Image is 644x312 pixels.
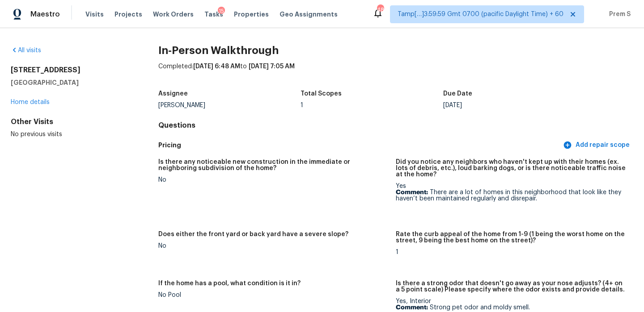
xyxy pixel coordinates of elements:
div: [PERSON_NAME] [158,102,301,108]
div: No Pool [158,292,389,298]
p: Strong pet odor and moldy smell. [396,304,626,311]
div: Other Visits [11,117,130,126]
span: Geo Assignments [280,10,338,19]
div: [DATE] [443,102,586,108]
button: Add repair scope [561,137,633,154]
div: No [158,177,389,183]
h5: Due Date [443,91,472,97]
div: Completed: to [158,62,633,85]
div: 1 [396,249,626,255]
span: No previous visits [11,131,62,137]
b: Comment: [396,304,428,311]
div: Yes, Interior [396,298,626,311]
h5: Did you notice any neighbors who haven't kept up with their homes (ex. lots of debris, etc.), lou... [396,159,626,178]
h5: Assignee [158,91,188,97]
span: Add repair scope [565,140,630,151]
div: 1 [301,102,443,108]
a: Home details [11,99,50,105]
h2: In-Person Walkthrough [158,46,633,55]
div: 488 [377,5,383,14]
b: Comment: [396,189,428,196]
h5: Pricing [158,141,561,150]
h5: Is there a strong odor that doesn't go away as your nose adjusts? (4+ on a 5 point scale) Please ... [396,280,626,293]
div: Yes [396,183,626,202]
span: Visits [85,10,104,19]
span: Prem S [606,10,631,19]
h5: If the home has a pool, what condition is it in? [158,280,301,287]
span: [DATE] 6:48 AM [193,63,240,70]
span: [DATE] 7:05 AM [249,63,295,70]
h5: Does either the front yard or back yard have a severe slope? [158,231,348,237]
span: Work Orders [153,10,194,19]
h5: Rate the curb appeal of the home from 1-9 (1 being the worst home on the street, 9 being the best... [396,231,626,244]
h5: Is there any noticeable new construction in the immediate or neighboring subdivision of the home? [158,159,389,171]
span: Maestro [30,10,60,19]
div: 15 [218,7,225,16]
a: All visits [11,47,41,54]
h2: [STREET_ADDRESS] [11,66,130,75]
span: Tasks [204,11,223,17]
span: Tamp[…]3:59:59 Gmt 0700 (pacific Daylight Time) + 60 [398,10,563,19]
span: Properties [234,10,269,19]
span: Projects [114,10,142,19]
p: There are a lot of homes in this neighborhood that look like they haven’t been maintained regular... [396,189,626,202]
h4: Questions [158,121,633,130]
h5: Total Scopes [301,91,342,97]
h5: [GEOGRAPHIC_DATA] [11,78,130,87]
div: No [158,243,389,249]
